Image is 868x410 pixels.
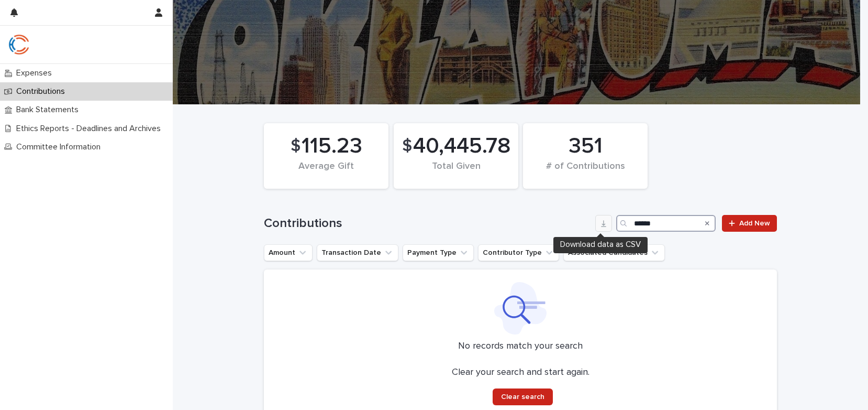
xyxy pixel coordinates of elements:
[302,133,362,159] span: 115.23
[722,215,777,232] a: Add New
[282,161,371,183] div: Average Gift
[8,34,29,55] img: qJrBEDQOT26p5MY9181R
[541,161,630,183] div: # of Contributions
[411,161,500,183] div: Total Given
[264,244,313,261] button: Amount
[413,133,510,159] span: 40,445.78
[478,244,559,261] button: Contributor Type
[452,367,589,379] p: Clear your search and start again.
[12,87,73,96] p: Contributions
[317,244,398,261] button: Transaction Date
[616,215,716,232] input: Search
[12,142,109,152] p: Committee Information
[12,68,60,78] p: Expenses
[12,105,87,115] p: Bank Statements
[493,389,553,405] button: Clear search
[501,393,544,401] span: Clear search
[276,341,764,352] p: No records match your search
[563,244,665,261] button: Associated Candidates
[12,124,169,134] p: Ethics Reports - Deadlines and Archives
[541,133,630,159] div: 351
[403,244,474,261] button: Payment Type
[402,136,412,156] span: $
[264,216,591,231] h1: Contributions
[291,136,301,156] span: $
[739,220,770,227] span: Add New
